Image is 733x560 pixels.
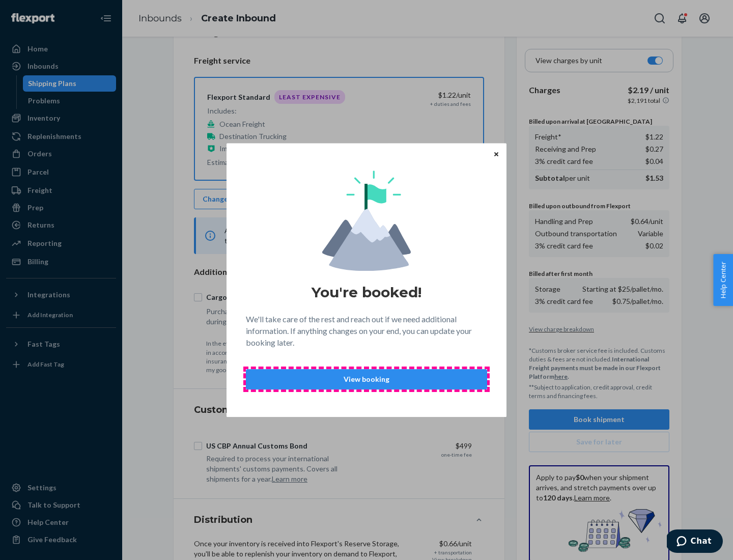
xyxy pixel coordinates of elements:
h1: You're booked! [312,283,421,301]
button: View booking [246,369,487,389]
img: svg+xml,%3Csvg%20viewBox%3D%220%200%20174%20197%22%20fill%3D%22none%22%20xmlns%3D%22http%3A%2F%2F... [322,171,411,271]
p: We'll take care of the rest and reach out if we need additional information. If anything changes ... [246,314,487,349]
span: Chat [24,7,45,16]
button: Close [491,148,501,159]
p: View booking [255,374,478,384]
